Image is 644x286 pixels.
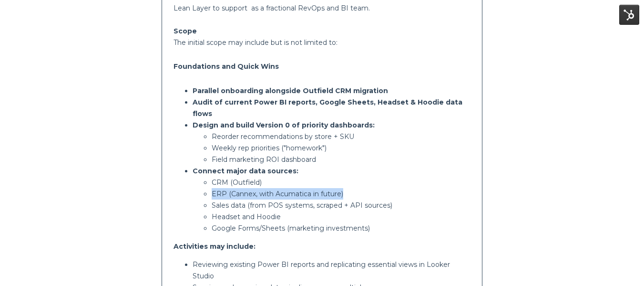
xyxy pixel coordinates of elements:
p: Reorder recommendations by store + SKU [212,131,470,142]
strong: Activities may include: [174,242,256,251]
p: Headset and Hoodie [212,211,470,222]
p: The initial scope may include but is not limited to: [174,37,470,48]
strong: Scope [174,27,197,35]
p: ERP (Cannex, with Acumatica in future) [212,188,470,200]
p: Field marketing ROI dashboard [212,154,470,165]
p: Sales data (from POS systems, scraped + API sources) [212,200,470,211]
p: CRM (Outfield) [212,177,470,188]
p: Google Forms/Sheets (marketing investments) [212,222,470,234]
p: Reviewing existing Power BI reports and replicating essential views in Looker Studio [193,259,470,282]
strong: Connect major data sources: [193,167,298,175]
strong: Audit of current Power BI reports, Google Sheets, Headset & Hoodie data flows [193,98,462,118]
p: Lean Layer to support as a fractional RevOps and BI team. [174,2,470,14]
strong: Design and build Version 0 of priority dashboards: [193,121,375,129]
img: HubSpot Tools Menu Toggle [619,5,639,25]
strong: Parallel onboarding alongside Outfield CRM migration [193,86,388,95]
strong: Foundations and Quick Wins [174,62,279,71]
p: Weekly rep priorities ("homework") [212,142,470,154]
